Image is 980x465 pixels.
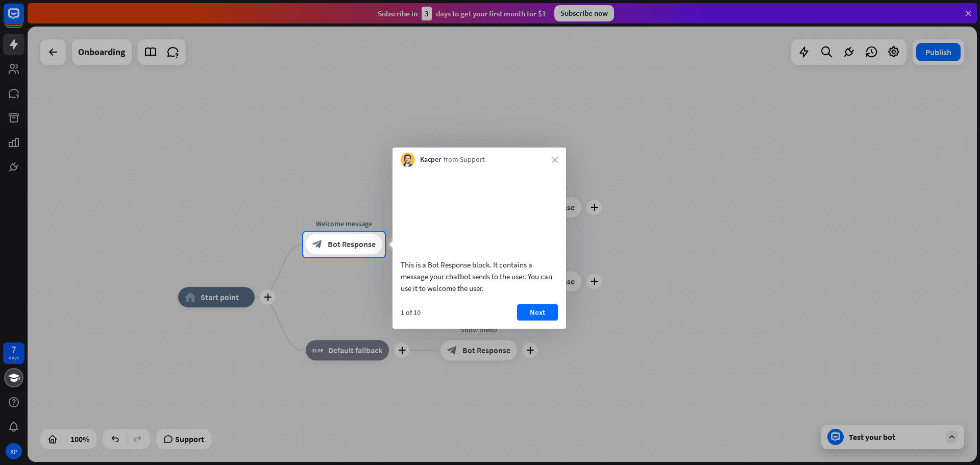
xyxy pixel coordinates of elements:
[444,155,485,165] span: from Support
[401,308,421,317] div: 1 of 10
[8,4,39,35] button: Open LiveChat chat widget
[328,239,376,250] span: Bot Response
[552,157,558,163] i: close
[517,304,558,321] button: Next
[401,259,558,294] div: This is a Bot Response block. It contains a message your chatbot sends to the user. You can use i...
[312,239,323,250] i: block_bot_response
[420,155,441,165] span: Kacper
